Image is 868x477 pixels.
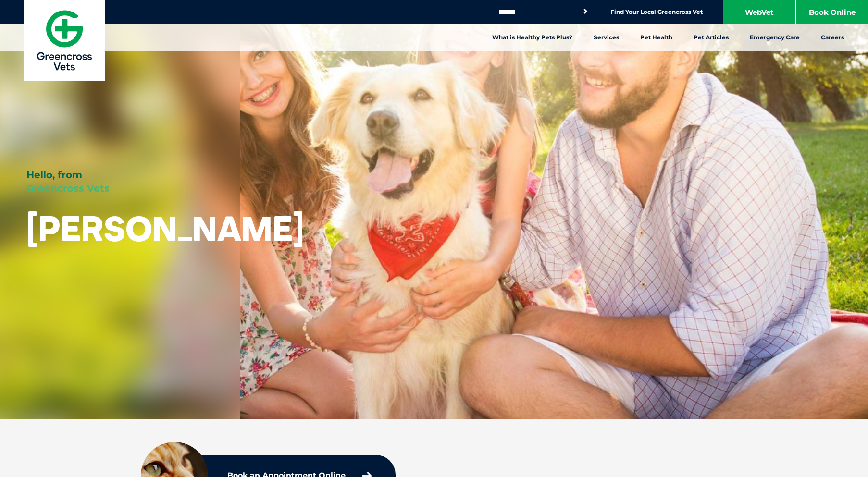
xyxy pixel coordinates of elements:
[26,209,304,247] h1: [PERSON_NAME]
[610,8,703,16] a: Find Your Local Greencross Vet
[581,7,590,16] button: Search
[583,24,630,51] a: Services
[26,169,82,181] span: Hello, from
[810,24,855,51] a: Careers
[630,24,683,51] a: Pet Health
[482,24,583,51] a: What is Healthy Pets Plus?
[26,183,110,194] span: Greencross Vets
[683,24,739,51] a: Pet Articles
[739,24,810,51] a: Emergency Care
